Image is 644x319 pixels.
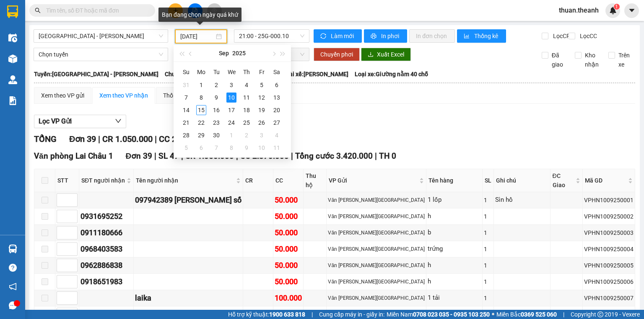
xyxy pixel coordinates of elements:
[409,29,455,43] button: In đơn chọn
[583,290,635,306] td: VPHN1009250007
[239,129,254,141] td: 2025-10-02
[196,80,206,90] div: 1
[224,104,239,116] td: 2025-09-17
[9,283,17,291] span: notification
[428,244,481,254] div: trứng
[328,213,425,221] div: Văn [PERSON_NAME][GEOGRAPHIC_DATA]
[55,169,79,192] th: STT
[8,33,17,42] img: warehouse-icon
[254,116,269,129] td: 2025-09-26
[159,134,209,144] span: CC 2.370.000
[584,277,634,286] div: VPHN1009250006
[275,292,302,304] div: 100.000
[194,104,209,116] td: 2025-09-15
[364,29,407,43] button: printerIn phơi
[134,290,243,306] td: laika
[548,51,569,69] span: Đã giao
[327,274,426,290] td: Văn phòng Hà Nội
[275,227,302,239] div: 50.000
[257,118,267,128] div: 26
[269,65,284,79] th: Sa
[241,118,252,128] div: 25
[194,91,209,104] td: 2025-09-08
[194,65,209,79] th: Mo
[8,54,17,63] img: warehouse-icon
[34,151,113,161] span: Văn phòng Lai Châu 1
[135,194,241,206] div: 097942389 [PERSON_NAME] số
[327,192,426,208] td: Văn phòng Hà Nội
[328,294,425,302] div: Văn [PERSON_NAME][GEOGRAPHIC_DATA]
[99,91,148,100] div: Xem theo VP nhận
[291,151,293,161] span: |
[181,105,191,115] div: 14
[331,31,355,41] span: Làm mới
[582,51,602,69] span: Kho nhận
[254,104,269,116] td: 2025-09-19
[241,80,252,90] div: 4
[80,276,132,288] div: 0918651983
[211,105,221,115] div: 16
[550,31,571,41] span: Lọc CR
[371,33,378,40] span: printer
[181,130,191,140] div: 28
[209,65,224,79] th: Tu
[355,69,428,79] span: Loại xe: Giường nằm 40 chỗ
[80,227,132,239] div: 0911180666
[196,93,206,103] div: 8
[457,29,506,43] button: bar-chartThống kê
[275,211,302,222] div: 50.000
[327,208,426,225] td: Văn phòng Hà Nội
[224,116,239,129] td: 2025-09-24
[272,93,282,103] div: 13
[34,115,126,128] button: Lọc VP Gửi
[413,311,490,318] strong: 0708 023 035 - 0935 103 250
[239,116,254,129] td: 2025-09-25
[583,208,635,225] td: VPHN1009250002
[79,257,134,274] td: 0962886838
[314,48,360,61] button: Chuyển phơi
[226,143,236,153] div: 8
[615,4,618,10] span: 1
[269,311,305,318] strong: 1900 633 818
[163,91,187,100] div: Thống kê
[484,261,492,270] div: 1
[239,79,254,91] td: 2025-09-04
[583,257,635,274] td: VPHN1009250005
[34,134,57,144] span: TỔNG
[158,151,179,161] span: SL 47
[295,151,373,161] span: Tổng cước 3.420.000
[327,290,426,306] td: Văn phòng Hà Nội
[224,141,239,154] td: 2025-10-08
[583,274,635,290] td: VPHN1009250006
[239,65,254,79] th: Th
[597,311,603,317] span: copyright
[181,80,191,90] div: 31
[35,8,41,13] span: search
[275,276,302,288] div: 50.000
[226,105,236,115] div: 17
[179,65,194,79] th: Su
[158,8,241,22] div: Bạn đang chọn ngày quá khứ
[79,208,134,225] td: 0931695252
[9,301,17,309] span: message
[428,293,481,303] div: 1 tải
[179,129,194,141] td: 2025-09-28
[576,31,598,41] span: Lọc CC
[272,130,282,140] div: 4
[81,176,125,185] span: SĐT người nhận
[269,129,284,141] td: 2025-10-04
[583,225,635,241] td: VPHN1009250003
[228,310,305,319] span: Hỗ trợ kỹ thuật:
[375,151,377,161] span: |
[257,143,267,153] div: 10
[327,241,426,257] td: Văn phòng Hà Nội
[134,192,243,208] td: 097942389 thiếu số
[46,6,145,15] input: Tìm tên, số ĐT hoặc mã đơn
[224,129,239,141] td: 2025-10-01
[275,243,302,255] div: 50.000
[368,51,374,58] span: download
[426,169,483,192] th: Tên hàng
[179,79,194,91] td: 2025-08-31
[239,30,305,42] span: 21:00 - 25G-000.10
[553,171,574,190] span: ĐC Giao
